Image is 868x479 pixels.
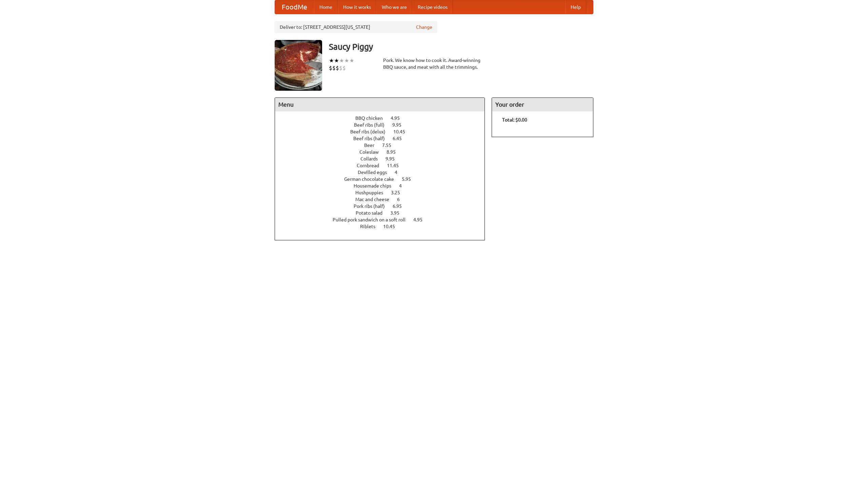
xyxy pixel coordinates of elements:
a: Hushpuppies 3.25 [355,190,413,195]
img: angular.jpg [275,40,322,91]
span: 9.95 [392,122,408,128]
a: How it works [338,0,376,14]
span: 9.95 [386,156,401,161]
span: 4 [395,170,404,175]
span: 4.95 [413,217,429,222]
li: ★ [339,57,344,64]
li: $ [339,64,342,72]
a: Collards 9.95 [360,156,407,161]
span: German chocolate cake [344,176,401,182]
span: 6.95 [393,203,409,209]
li: ★ [329,57,334,64]
span: Pork ribs (half) [354,203,392,209]
span: 6 [397,197,407,202]
a: Coleslaw 8.95 [359,149,408,155]
h3: Saucy Piggy [329,40,593,53]
span: 4 [399,183,409,189]
span: Collards [360,156,384,161]
span: Potato salad [356,210,389,216]
a: Help [565,0,586,14]
a: Change [416,24,432,30]
a: Cornbread 11.45 [357,163,411,168]
span: Coleslaw [359,149,386,155]
a: BBQ chicken 4.95 [355,115,412,121]
span: Pulled pork sandwich on a soft roll [333,217,412,222]
span: 11.45 [387,163,406,168]
a: Recipe videos [412,0,453,14]
a: Beef ribs (half) 6.45 [353,136,414,141]
div: Deliver to: [STREET_ADDRESS][US_STATE] [275,21,437,33]
span: 3.95 [390,210,406,216]
span: Beef ribs (delux) [350,129,392,134]
a: German chocolate cake 5.95 [344,176,423,182]
span: 10.45 [383,224,402,229]
a: Riblets 10.45 [360,224,408,229]
a: Housemade chips 4 [354,183,414,189]
h4: Your order [492,98,593,111]
span: Hushpuppies [355,190,390,195]
span: Beer [364,143,381,148]
span: Beef ribs (half) [353,136,392,141]
a: Home [314,0,338,14]
span: 8.95 [387,149,402,155]
li: $ [342,64,346,72]
a: Potato salad 3.95 [356,210,412,216]
li: ★ [349,57,354,64]
a: FoodMe [275,0,314,14]
span: 7.55 [382,143,398,148]
span: Housemade chips [354,183,398,189]
li: ★ [334,57,339,64]
a: Pulled pork sandwich on a soft roll 4.95 [333,217,435,222]
span: Riblets [360,224,382,229]
div: Pork. We know how to cook it. Award-winning BBQ sauce, and meat with all the trimmings. [383,57,485,70]
span: 4.95 [391,115,407,121]
li: ★ [344,57,349,64]
li: $ [336,64,339,72]
span: Cornbread [357,163,386,168]
span: Devilled eggs [358,170,394,175]
li: $ [329,64,332,72]
span: 6.45 [393,136,409,141]
h4: Menu [275,98,485,111]
span: 10.45 [393,129,412,134]
span: BBQ chicken [355,115,390,121]
b: Total: $0.00 [502,117,527,123]
span: Beef ribs (full) [354,122,391,128]
span: 3.25 [391,190,407,195]
a: Beef ribs (delux) 10.45 [350,129,418,134]
li: $ [332,64,336,72]
span: 5.95 [402,176,418,182]
a: Pork ribs (half) 6.95 [354,203,414,209]
a: Beer 7.55 [364,143,404,148]
a: Who we are [376,0,412,14]
a: Devilled eggs 4 [358,170,410,175]
span: Mac and cheese [355,197,396,202]
a: Beef ribs (full) 9.95 [354,122,414,128]
a: Mac and cheese 6 [355,197,412,202]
